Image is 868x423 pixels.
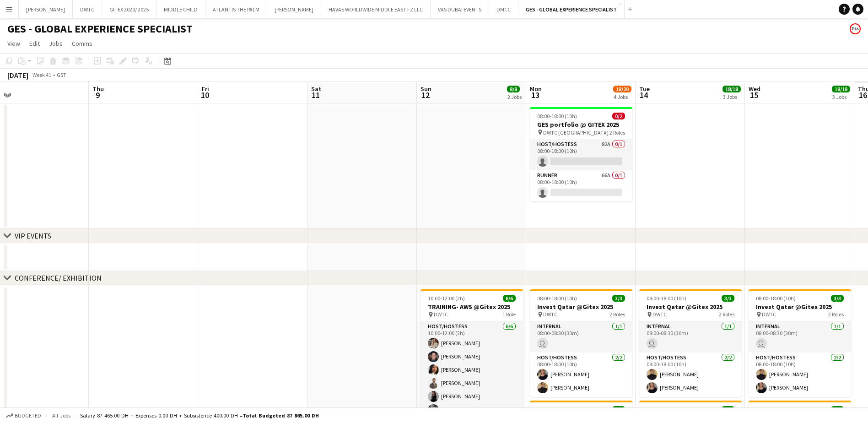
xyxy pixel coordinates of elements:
button: DMCC [489,0,518,18]
button: Budgeted [5,411,43,421]
a: Jobs [45,38,66,49]
a: Edit [26,38,43,49]
app-user-avatar: THA_Sales Team [850,23,861,34]
div: VIP EVENTS [15,231,51,240]
button: [PERSON_NAME] [19,0,73,18]
span: Budgeted [15,412,41,419]
button: GITEX 2020/ 2025 [102,0,156,18]
div: GST [57,71,66,78]
span: All jobs [50,412,72,419]
button: MIDDLE CHILD [156,0,205,18]
button: HAVAS WORLDWIDE MIDDLE EAST FZ LLC [321,0,431,18]
span: Total Budgeted 87 865.00 DH [243,412,319,419]
div: Salary 87 465.00 DH + Expenses 0.00 DH + Subsistence 400.00 DH = [80,412,319,419]
h1: GES - GLOBAL EXPERIENCE SPECIALIST [7,22,193,36]
span: Edit [29,39,40,48]
button: [PERSON_NAME] [267,0,321,18]
div: CONFERENCE/ EXHIBITION [15,273,102,282]
button: DWTC [73,0,102,18]
a: View [4,38,24,49]
span: Jobs [49,39,63,48]
span: Comms [72,39,92,48]
button: ATLANTIS THE PALM [205,0,267,18]
div: [DATE] [7,70,28,80]
span: View [7,39,20,48]
button: VAS DUBAI EVENTS [431,0,489,18]
button: GES - GLOBAL EXPERIENCE SPECIALIST [518,0,625,18]
a: Comms [68,38,96,49]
